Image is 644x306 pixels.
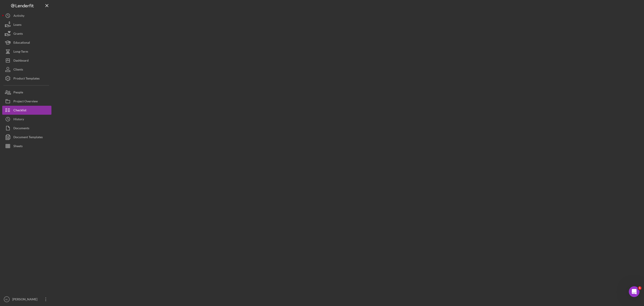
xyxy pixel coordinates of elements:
div: History [13,115,24,125]
button: People [2,88,51,97]
button: NL[PERSON_NAME] [2,295,51,304]
div: Grants [13,29,23,39]
span: 1 [638,286,642,290]
div: Product Templates [13,74,40,84]
button: Sheets [2,142,51,151]
button: Activity [2,11,51,20]
div: Checklist [13,106,26,116]
button: History [2,115,51,124]
div: Documents [13,124,29,134]
button: Document Templates [2,133,51,142]
div: [PERSON_NAME] [11,295,40,305]
div: People [13,88,23,98]
div: Project Overview [13,97,38,107]
button: Long-Term [2,47,51,56]
iframe: Intercom live chat [629,286,640,297]
button: Documents [2,124,51,133]
button: Dashboard [2,56,51,65]
div: Document Templates [13,133,43,143]
button: Loans [2,20,51,29]
div: Long-Term [13,47,28,57]
div: Activity [13,11,24,21]
button: Checklist [2,106,51,115]
div: Sheets [13,142,23,152]
div: Dashboard [13,56,29,66]
button: Grants [2,29,51,38]
button: Product Templates [2,74,51,83]
button: Project Overview [2,97,51,106]
button: Educational [2,38,51,47]
text: NL [5,298,8,301]
div: Clients [13,65,23,75]
div: Educational [13,38,30,48]
button: Clients [2,65,51,74]
div: Loans [13,20,21,30]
